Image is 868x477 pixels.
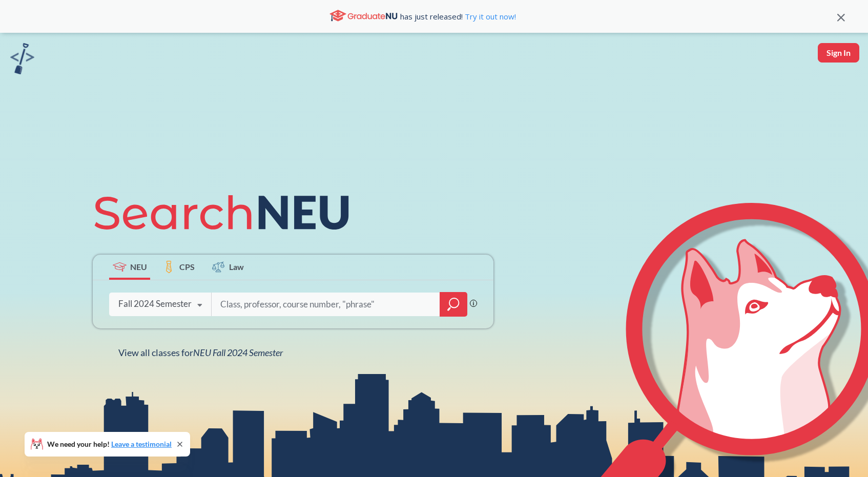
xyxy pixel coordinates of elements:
span: View all classes for [118,347,283,358]
input: Class, professor, course number, "phrase" [219,294,432,315]
a: Try it out now! [463,11,516,22]
span: Law [229,261,244,273]
img: sandbox logo [10,43,34,74]
a: Leave a testimonial [111,440,172,448]
span: We need your help! [47,441,172,448]
button: Sign In [818,43,859,63]
div: magnifying glass [440,292,467,317]
a: sandbox logo [10,43,34,77]
span: NEU [130,261,147,273]
svg: magnifying glass [447,297,460,312]
span: CPS [179,261,195,273]
div: Fall 2024 Semester [118,298,192,309]
span: has just released! [400,11,516,22]
span: NEU Fall 2024 Semester [193,347,283,358]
